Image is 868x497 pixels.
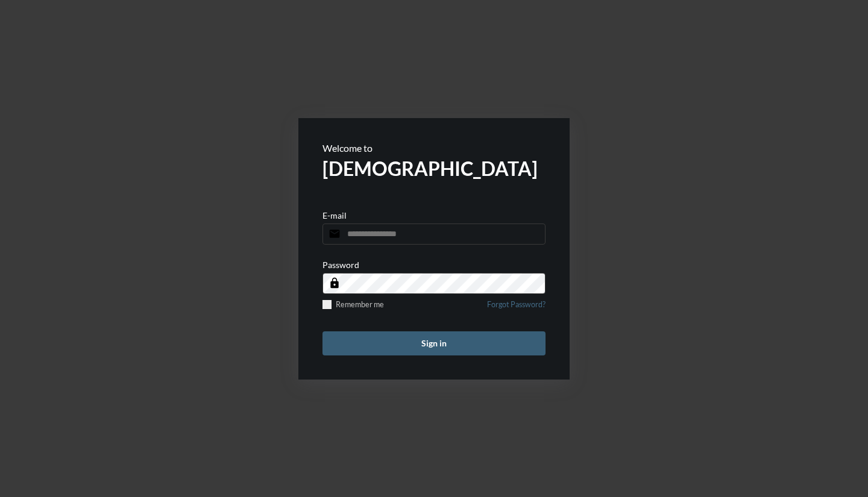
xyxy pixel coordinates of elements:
button: Sign in [322,331,546,355]
p: Welcome to [322,142,546,154]
h2: [DEMOGRAPHIC_DATA] [322,157,546,180]
a: Forgot Password? [487,300,546,316]
p: E-mail [322,210,347,220]
label: Remember me [322,300,384,309]
p: Password [322,260,359,270]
